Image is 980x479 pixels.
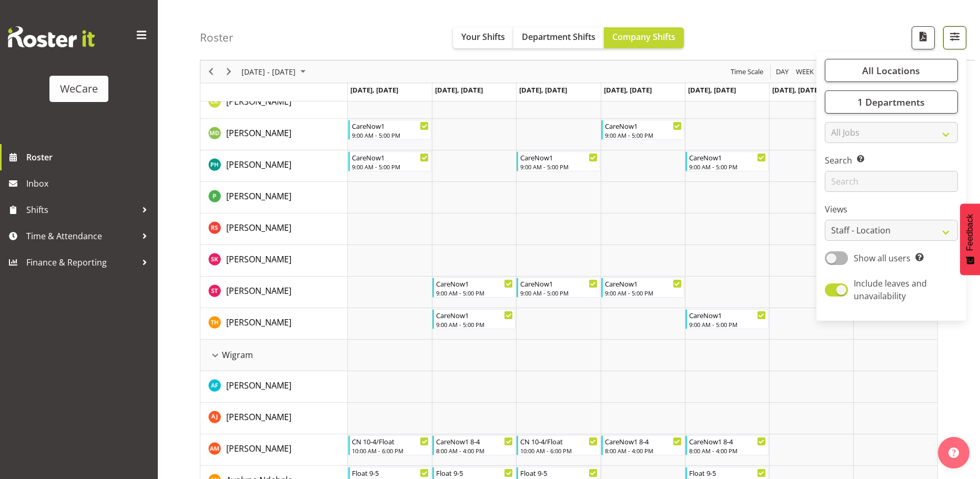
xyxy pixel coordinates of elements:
[520,467,597,478] div: Float 9-5
[226,380,291,391] span: [PERSON_NAME]
[200,32,234,44] h4: Roster
[435,85,483,95] span: [DATE], [DATE]
[352,436,429,446] div: CN 10-4/Float
[729,65,765,78] button: Time Scale
[436,289,513,297] div: 9:00 AM - 5:00 PM
[520,289,597,297] div: 9:00 AM - 5:00 PM
[825,171,958,192] input: Search
[857,96,925,108] span: 1 Departments
[226,221,291,234] a: [PERSON_NAME]
[605,278,682,289] div: CareNow1
[226,158,291,171] a: [PERSON_NAME]
[226,443,291,454] span: [PERSON_NAME]
[604,85,652,95] span: [DATE], [DATE]
[520,162,597,171] div: 9:00 AM - 5:00 PM
[689,446,766,455] div: 8:00 AM - 4:00 PM
[601,120,684,140] div: Marie-Claire Dickson-Bakker"s event - CareNow1 Begin From Thursday, September 11, 2025 at 9:00:00...
[685,151,769,171] div: Philippa Henry"s event - CareNow1 Begin From Friday, September 12, 2025 at 9:00:00 AM GMT+12:00 E...
[605,289,682,297] div: 9:00 AM - 5:00 PM
[912,26,935,49] button: Download a PDF of the roster according to the set date range.
[943,26,966,49] button: Filter Shifts
[240,65,297,78] span: [DATE] - [DATE]
[605,131,682,139] div: 9:00 AM - 5:00 PM
[200,245,348,277] td: Saahit Kour resource
[200,119,348,150] td: Marie-Claire Dickson-Bakker resource
[436,446,513,455] div: 8:00 AM - 4:00 PM
[825,203,958,216] label: Views
[352,131,429,139] div: 9:00 AM - 5:00 PM
[605,120,682,131] div: CareNow1
[226,442,291,455] a: [PERSON_NAME]
[26,176,153,191] span: Inbox
[948,447,959,458] img: help-xxl-2.png
[240,65,310,78] button: September 08 - 14, 2025
[461,31,505,43] span: Your Shifts
[200,182,348,213] td: Pooja Prabhu resource
[226,96,291,107] span: [PERSON_NAME]
[200,403,348,434] td: Amy Johannsen resource
[350,85,398,95] span: [DATE], [DATE]
[605,446,682,455] div: 8:00 AM - 4:00 PM
[854,278,927,302] span: Include leaves and unavailability
[825,154,958,167] label: Search
[222,65,236,78] button: Next
[436,278,513,289] div: CareNow1
[226,159,291,170] span: [PERSON_NAME]
[200,434,348,466] td: Ashley Mendoza resource
[436,436,513,446] div: CareNow1 8-4
[226,411,291,423] span: [PERSON_NAME]
[226,379,291,392] a: [PERSON_NAME]
[352,467,429,478] div: Float 9-5
[689,152,766,162] div: CareNow1
[226,253,291,265] span: [PERSON_NAME]
[200,371,348,403] td: Alex Ferguson resource
[352,120,429,131] div: CareNow1
[775,65,790,78] span: Day
[348,151,431,171] div: Philippa Henry"s event - CareNow1 Begin From Monday, September 8, 2025 at 9:00:00 AM GMT+12:00 En...
[200,150,348,182] td: Philippa Henry resource
[200,308,348,340] td: Tillie Hollyer resource
[605,436,682,446] div: CareNow1 8-4
[520,278,597,289] div: CareNow1
[774,65,791,78] button: Timeline Day
[226,127,291,139] a: [PERSON_NAME]
[226,253,291,266] a: [PERSON_NAME]
[689,162,766,171] div: 9:00 AM - 5:00 PM
[453,27,513,48] button: Your Shifts
[226,127,291,139] span: [PERSON_NAME]
[965,214,975,251] span: Feedback
[226,317,291,328] span: [PERSON_NAME]
[689,320,766,329] div: 9:00 AM - 5:00 PM
[26,202,137,218] span: Shifts
[854,252,911,264] span: Show all users
[862,64,920,77] span: All Locations
[226,222,291,233] span: [PERSON_NAME]
[520,152,597,162] div: CareNow1
[226,95,291,108] a: [PERSON_NAME]
[601,278,684,298] div: Simone Turner"s event - CareNow1 Begin From Thursday, September 11, 2025 at 9:00:00 AM GMT+12:00 ...
[26,254,137,270] span: Finance & Reporting
[825,59,958,82] button: All Locations
[513,27,604,48] button: Department Shifts
[685,309,769,329] div: Tillie Hollyer"s event - CareNow1 Begin From Friday, September 12, 2025 at 9:00:00 AM GMT+12:00 E...
[8,26,95,47] img: Rosterit website logo
[520,436,597,446] div: CN 10-4/Float
[226,285,291,297] span: [PERSON_NAME]
[26,228,137,244] span: Time & Attendance
[352,152,429,162] div: CareNow1
[60,81,98,97] div: WeCare
[352,446,429,455] div: 10:00 AM - 6:00 PM
[601,435,684,455] div: Ashley Mendoza"s event - CareNow1 8-4 Begin From Thursday, September 11, 2025 at 8:00:00 AM GMT+1...
[436,310,513,320] div: CareNow1
[200,213,348,245] td: Rhianne Sharples resource
[436,467,513,478] div: Float 9-5
[204,65,218,78] button: Previous
[432,435,516,455] div: Ashley Mendoza"s event - CareNow1 8-4 Begin From Tuesday, September 9, 2025 at 8:00:00 AM GMT+12:...
[612,31,675,43] span: Company Shifts
[685,435,769,455] div: Ashley Mendoza"s event - CareNow1 8-4 Begin From Friday, September 12, 2025 at 8:00:00 AM GMT+12:...
[436,320,513,329] div: 9:00 AM - 5:00 PM
[689,436,766,446] div: CareNow1 8-4
[226,190,291,202] a: [PERSON_NAME]
[226,411,291,423] a: [PERSON_NAME]
[432,309,516,329] div: Tillie Hollyer"s event - CareNow1 Begin From Tuesday, September 9, 2025 at 9:00:00 AM GMT+12:00 E...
